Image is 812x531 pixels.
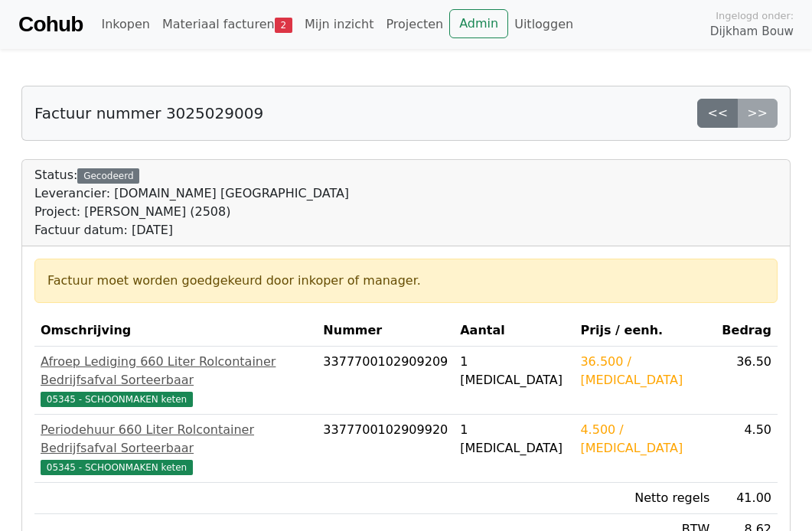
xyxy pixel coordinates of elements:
div: Afroep Lediging 660 Liter Rolcontainer Bedrijfsafval Sorteerbaar [41,353,311,389]
div: 4.500 / [MEDICAL_DATA] [580,421,709,458]
div: 1 [MEDICAL_DATA] [460,421,568,458]
th: Aantal [454,315,574,347]
a: Afroep Lediging 660 Liter Rolcontainer Bedrijfsafval Sorteerbaar05345 - SCHOONMAKEN keten [41,353,311,408]
div: Status: [34,166,349,239]
span: 05345 - SCHOONMAKEN keten [41,392,193,407]
a: << [697,99,738,128]
a: Periodehuur 660 Liter Rolcontainer Bedrijfsafval Sorteerbaar05345 - SCHOONMAKEN keten [41,421,311,476]
div: 36.500 / [MEDICAL_DATA] [580,353,709,389]
div: 1 [MEDICAL_DATA] [460,353,568,389]
div: Gecodeerd [77,168,139,184]
td: 3377700102909920 [317,415,454,483]
th: Prijs / eenh. [574,315,716,347]
span: 05345 - SCHOONMAKEN keten [41,460,193,475]
a: Materiaal facturen2 [156,9,298,40]
h5: Factuur nummer 3025029009 [34,104,263,122]
div: Factuur datum: [DATE] [34,221,349,239]
a: Cohub [18,6,83,43]
span: Ingelogd onder: [716,8,794,23]
a: Uitloggen [508,9,579,40]
th: Omschrijving [34,315,317,347]
span: Dijkham Bouw [710,23,794,41]
th: Bedrag [716,315,778,347]
th: Nummer [317,315,454,347]
a: Inkopen [95,9,155,40]
span: 2 [275,18,292,33]
a: Mijn inzicht [298,9,380,40]
td: 4.50 [716,415,778,483]
a: Projecten [380,9,449,40]
div: Project: [PERSON_NAME] (2508) [34,203,349,221]
td: Netto regels [574,483,716,514]
td: 41.00 [716,483,778,514]
div: Leverancier: [DOMAIN_NAME] [GEOGRAPHIC_DATA] [34,184,349,203]
td: 3377700102909209 [317,347,454,415]
div: Periodehuur 660 Liter Rolcontainer Bedrijfsafval Sorteerbaar [41,421,311,458]
div: Factuur moet worden goedgekeurd door inkoper of manager. [47,272,765,290]
a: Admin [449,9,508,38]
td: 36.50 [716,347,778,415]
